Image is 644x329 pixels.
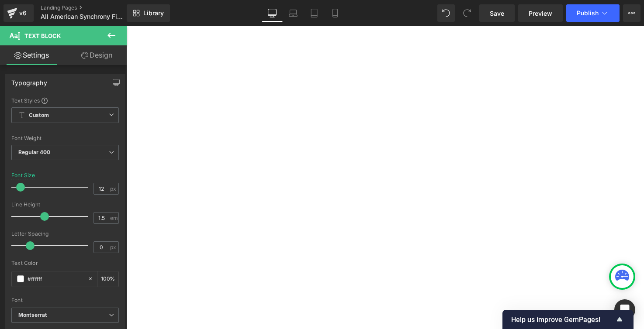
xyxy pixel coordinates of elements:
div: Font Size [11,172,35,178]
div: Font [11,297,119,303]
a: Laptop [283,4,304,22]
span: Library [143,9,164,17]
div: Letter Spacing [11,231,119,237]
button: Redo [458,4,476,22]
a: Design [65,45,128,65]
a: Preview [518,4,563,22]
div: Text Color [11,260,119,266]
button: Publish [566,4,620,22]
div: Open Intercom Messenger [614,299,635,320]
a: Desktop [262,4,283,22]
span: Text Block [24,32,61,39]
button: Undo [437,4,455,22]
a: Tablet [304,4,325,22]
b: Regular 400 [18,149,51,155]
i: Montserrat [18,312,47,319]
a: New Library [127,4,170,22]
b: Custom [29,112,49,119]
div: Font Weight [11,135,119,141]
span: px [110,244,118,250]
div: Typography [11,74,47,86]
a: Landing Pages [41,4,141,11]
input: Color [28,274,83,284]
div: v6 [17,7,28,19]
a: Mobile [325,4,346,22]
button: Show survey - Help us improve GemPages! [511,314,625,325]
span: em [110,215,118,221]
span: px [110,186,118,192]
span: Help us improve GemPages! [511,315,614,324]
div: % [97,271,118,287]
div: Line Height [11,202,119,208]
span: All American Synchrony Finance [41,13,125,20]
a: v6 [3,4,34,22]
button: More [623,4,641,22]
span: Publish [577,10,599,17]
div: Text Styles [11,97,119,104]
span: Preview [529,9,552,18]
span: Save [490,9,504,18]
